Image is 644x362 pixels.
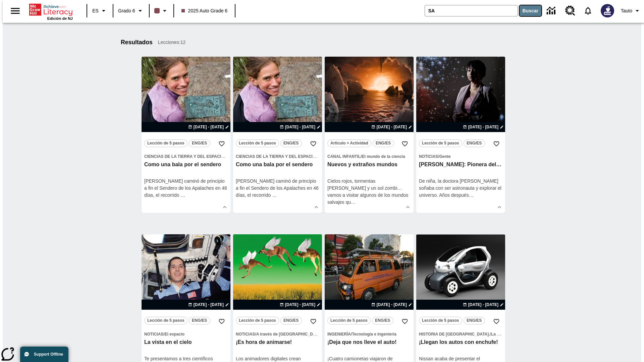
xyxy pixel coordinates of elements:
[144,178,228,199] div: [PERSON_NAME] caminó de principio a fin el Sendero de los Apalaches en 46 días, el recorrido
[236,332,255,337] span: Noticias
[192,317,207,324] span: ENG/ES
[419,154,438,159] span: Noticias
[330,140,368,147] span: Artículo + Actividad
[330,317,368,324] span: Lección de 5 pasos
[236,317,279,324] button: Lección de 5 pasos
[351,332,352,337] span: /
[327,161,411,168] h3: Nuevos y extraños mundos
[144,339,228,346] h3: La vista en el cielo
[236,178,319,199] div: [PERSON_NAME] caminó de principio a fin el Sendero de los Apalaches en 46 días, el recorrido
[494,202,504,212] button: Ver más
[419,330,502,338] span: Tema: Historia de EE.UU./La Primera Guerra Mundia y la Gran Depresión
[194,124,224,130] span: [DATE] - [DATE]
[89,5,111,17] button: Lenguaje: ES, Selecciona un idioma
[327,139,371,147] button: Artículo + Actividad
[118,7,135,14] span: Grado 6
[34,352,63,357] span: Support Offline
[618,5,644,17] button: Perfil/Configuración
[144,161,228,168] h3: Como una bala por el sendero
[468,124,498,130] span: [DATE] - [DATE]
[425,5,518,16] input: Buscar campo
[224,154,225,159] span: /
[189,139,210,147] button: ENG/ES
[490,315,502,327] button: Añadir a mis Favoritas
[285,302,315,308] span: [DATE] - [DATE]
[361,154,362,159] span: /
[256,332,322,337] span: A través de [GEOGRAPHIC_DATA]
[370,302,414,308] button: 13 oct - 13 oct Elegir fechas
[216,315,228,327] button: Añadir a mis Favoritas
[352,332,396,337] span: Tecnología e Ingeniería
[216,138,228,150] button: Añadir a mis Favoritas
[579,2,597,19] a: Notificaciones
[403,202,413,212] button: Ver más
[236,139,279,147] button: Lección de 5 pasos
[236,153,319,160] span: Tema: Ciencias de la Tierra y del Espacio/La dinámica de la estructura terrestre
[351,199,356,205] span: …
[307,315,319,327] button: Añadir a mis Favoritas
[20,347,68,362] button: Support Offline
[373,139,394,147] button: ENG/ES
[327,330,411,338] span: Tema: Ingeniería/Tecnología e Ingeniería
[462,302,505,308] button: 13 oct - 13 oct Elegir fechas
[285,124,315,130] span: [DATE] - [DATE]
[278,302,322,308] button: 13 oct - 13 oct Elegir fechas
[375,317,390,324] span: ENG/ES
[399,315,411,327] button: Añadir a mis Favoritas
[464,317,485,324] button: ENG/ES
[467,317,482,324] span: ENG/ES
[419,139,462,147] button: Lección de 5 pasos
[327,154,361,159] span: Canal Infantil
[422,140,459,147] span: Lección de 5 pasos
[5,1,25,21] button: Abrir el menú lateral
[236,330,319,338] span: Tema: Noticias/A través de Estados Unidos
[372,317,393,324] button: ENG/ES
[272,192,277,198] span: …
[327,317,371,324] button: Lección de 5 pasos
[327,153,411,160] span: Tema: Canal Infantil/El mundo de la ciencia
[280,139,302,147] button: ENG/ES
[239,317,276,324] span: Lección de 5 pasos
[469,192,474,198] span: …
[158,39,186,46] span: Lecciones : 12
[438,154,439,159] span: /
[255,332,256,337] span: /
[29,3,73,16] a: Portada
[419,339,502,346] h3: ¡Llegan los autos con enchufe!
[278,124,322,130] button: 09 oct - 09 oct Elegir fechas
[462,124,505,130] button: 09 oct - 09 oct Elegir fechas
[144,154,224,159] span: Ciencias de la Tierra y del Espacio
[377,124,407,130] span: [DATE] - [DATE]
[236,154,316,159] span: Ciencias de la Tierra y del Espacio
[597,2,618,19] button: Escoja un nuevo avatar
[147,317,184,324] span: Lección de 5 pasos
[239,140,276,147] span: Lección de 5 pasos
[419,332,490,337] span: Historia de [GEOGRAPHIC_DATA].
[491,332,581,337] span: La Primera Guerra Mundia y la Gran Depresión
[144,139,187,147] button: Lección de 5 pasos
[439,154,451,159] span: Gente
[163,332,164,337] span: /
[47,16,73,20] span: Edición de NJ
[144,332,163,337] span: Noticias
[419,161,502,168] h3: Mae Jemison: Pionera del espacio
[147,140,184,147] span: Lección de 5 pasos
[370,124,414,130] button: 24 ago - 24 ago Elegir fechas
[192,140,207,147] span: ENG/ES
[362,154,405,159] span: El mundo de la ciencia
[490,138,502,150] button: Añadir a mis Favoritas
[236,161,319,168] h3: Como una bala por el sendero
[187,302,230,308] button: 10 oct - 10 oct Elegir fechas
[283,317,299,324] span: ENG/ES
[220,202,230,212] button: Ver más
[280,317,302,324] button: ENG/ES
[92,7,99,14] span: ES
[316,154,317,159] span: /
[621,7,632,14] span: Tauto
[115,5,147,17] button: Grado: Grado 6, Elige un grado
[233,57,322,213] div: lesson details
[419,178,502,199] div: De niña, la doctora [PERSON_NAME] soñaba con ser astronauta y explorar el universo. Años despué
[327,339,411,346] h3: ¡Deja que nos lleve el auto!
[468,302,498,308] span: [DATE] - [DATE]
[520,5,541,16] button: Buscar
